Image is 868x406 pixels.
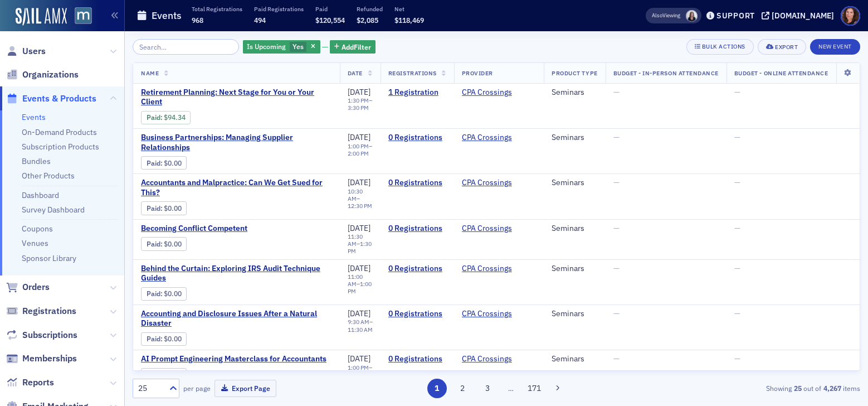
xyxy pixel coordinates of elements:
time: 9:30 AM [348,318,369,326]
time: 1:30 PM [348,96,369,104]
div: Paid: 0 - $0 [141,332,187,346]
span: CPA Crossings [462,224,532,234]
div: Bulk Actions [702,43,745,50]
div: Seminars [552,133,597,143]
p: Paid Registrations [254,5,304,13]
span: Budget - In-Person Attendance [613,69,719,77]
span: — [613,177,620,187]
a: Paid [147,335,160,343]
span: — [613,132,620,142]
span: — [734,223,740,233]
time: 3:30 PM [348,104,369,112]
a: Bundles [22,156,51,166]
a: 0 Registrations [388,354,446,364]
span: $120,554 [315,16,345,25]
span: Events & Products [22,93,96,105]
time: 11:00 AM [348,273,363,288]
a: Registrations [6,305,76,317]
a: Users [6,45,46,57]
span: … [503,383,519,393]
span: CPA Crossings [462,309,532,319]
h1: Events [152,9,182,22]
span: Accounting and Disclosure Issues After a Natural Disaster [141,309,332,328]
span: $0.00 [164,289,182,298]
a: 1 Registration [388,88,446,98]
button: 171 [525,379,544,398]
div: 25 [138,383,163,394]
strong: 4,267 [821,383,843,393]
span: 968 [192,16,203,25]
span: — [734,87,740,97]
div: – [348,188,373,210]
span: [DATE] [348,354,370,364]
span: — [734,263,740,273]
span: Kelly Brown [686,10,698,22]
time: 2:00 PM [348,149,369,157]
button: [DOMAIN_NAME] [762,12,838,20]
span: Organizations [22,69,79,81]
span: $94.34 [164,113,186,122]
span: $118,469 [394,16,424,25]
span: [DATE] [348,87,370,97]
span: Users [22,45,46,57]
span: AI Prompt Engineering Masterclass for Accountants [141,354,328,364]
div: Paid: 1 - $9434 [141,111,191,124]
span: — [734,308,740,318]
span: : [147,204,164,212]
a: CPA Crossings [462,354,512,364]
a: 0 Registrations [388,309,446,319]
div: Also [652,12,662,19]
span: $0.00 [164,204,182,212]
span: CPA Crossings [462,178,532,188]
a: Memberships [6,352,77,365]
span: : [147,289,164,298]
span: : [147,113,164,122]
span: [DATE] [348,263,370,273]
a: Survey Dashboard [22,205,85,215]
span: 494 [254,16,266,25]
p: Net [394,5,424,13]
div: Seminars [552,264,597,274]
span: CPA Crossings [462,264,532,274]
span: — [613,263,620,273]
a: Reports [6,376,54,389]
span: Name [141,69,159,77]
span: [DATE] [348,223,370,233]
a: Retirement Planning: Next Stage for You or Your Client [141,88,332,107]
a: 0 Registrations [388,224,446,234]
a: Becoming Conflict Competent [141,224,328,234]
span: : [147,240,164,248]
img: SailAMX [75,7,92,25]
div: Paid: 0 - $0 [141,287,187,301]
div: Paid: 0 - $0 [141,368,187,381]
span: Profile [841,6,860,26]
span: — [613,308,620,318]
span: Orders [22,281,50,293]
div: Seminars [552,88,597,98]
button: AddFilter [330,40,376,54]
time: 1:00 PM [348,280,372,295]
span: : [147,335,164,343]
span: Yes [292,42,304,51]
time: 11:30 AM [348,233,363,248]
a: Paid [147,289,160,298]
a: Events [22,112,46,122]
a: Paid [147,204,160,212]
a: Paid [147,159,160,167]
span: Date [348,69,363,77]
span: Business Partnerships: Managing Supplier Relationships [141,133,332,152]
a: SailAMX [16,8,67,26]
p: Total Registrations [192,5,242,13]
span: Registrations [388,69,437,77]
div: – [348,233,373,255]
span: Product Type [552,69,597,77]
span: Viewing [652,12,680,20]
span: : [147,159,164,167]
div: Yes [243,40,320,54]
a: 0 Registrations [388,178,446,188]
span: $0.00 [164,159,182,167]
span: — [613,87,620,97]
a: Subscriptions [6,329,77,341]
